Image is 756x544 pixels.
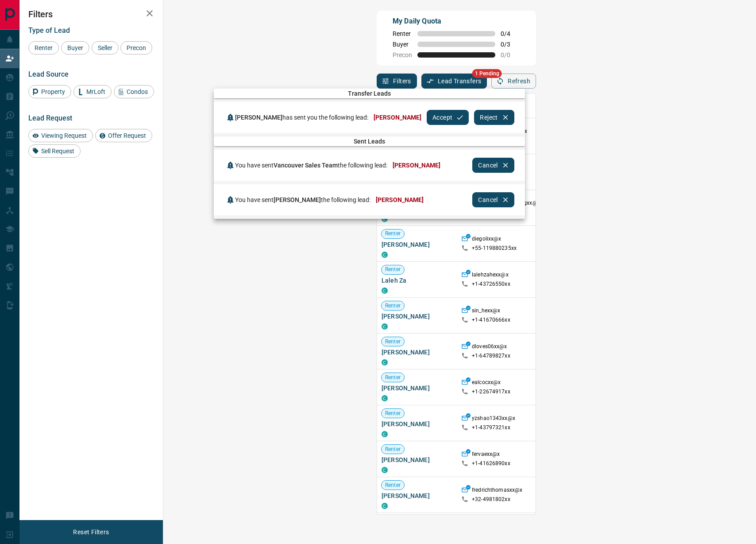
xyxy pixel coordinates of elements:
span: has sent you the following lead: [235,114,368,121]
span: Vancouver Sales Team [274,162,338,169]
button: Cancel [472,158,514,173]
span: [PERSON_NAME] [235,114,282,121]
span: Sent Leads [214,138,525,145]
span: Transfer Leads [214,90,525,97]
span: [PERSON_NAME] [376,196,424,203]
button: Accept [427,110,469,125]
span: [PERSON_NAME] [393,162,440,169]
span: [PERSON_NAME] [374,114,421,121]
button: Reject [474,110,514,125]
span: You have sent the following lead: [235,196,370,203]
span: You have sent the following lead: [235,162,387,169]
button: Cancel [472,192,514,207]
span: [PERSON_NAME] [274,196,321,203]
